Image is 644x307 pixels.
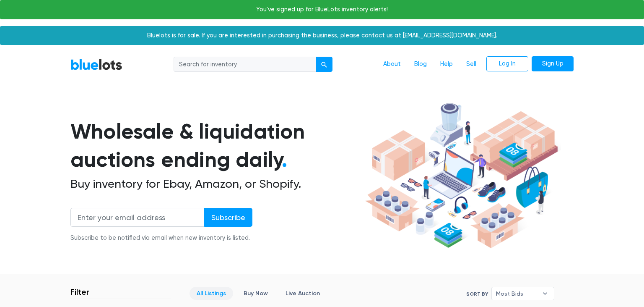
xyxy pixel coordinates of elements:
b: ▾ [536,287,554,300]
a: Blog [408,56,434,72]
a: BlueLots [70,58,122,71]
span: Most Bids [496,287,538,300]
label: Sort By [466,290,488,298]
img: hero-ee84e7d0318cb26816c560f6b4441b76977f77a177738b4e94f68c95b2b83dbb.png [362,99,561,252]
a: Sell [460,56,483,72]
h2: Buy inventory for Ebay, Amazon, or Shopify. [70,177,362,191]
a: All Listings [190,287,233,300]
input: Search for inventory [174,57,316,72]
a: Log In [486,56,528,71]
div: Subscribe to be notified via email when new inventory is listed. [70,234,252,243]
a: Help [434,56,460,72]
input: Enter your email address [70,208,205,227]
a: About [377,56,408,72]
span: . [282,147,287,172]
a: Sign Up [532,56,574,71]
h3: Filter [70,287,89,297]
a: Live Auction [278,287,327,300]
a: Buy Now [236,287,275,300]
input: Subscribe [204,208,252,227]
h1: Wholesale & liquidation auctions ending daily [70,118,362,173]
